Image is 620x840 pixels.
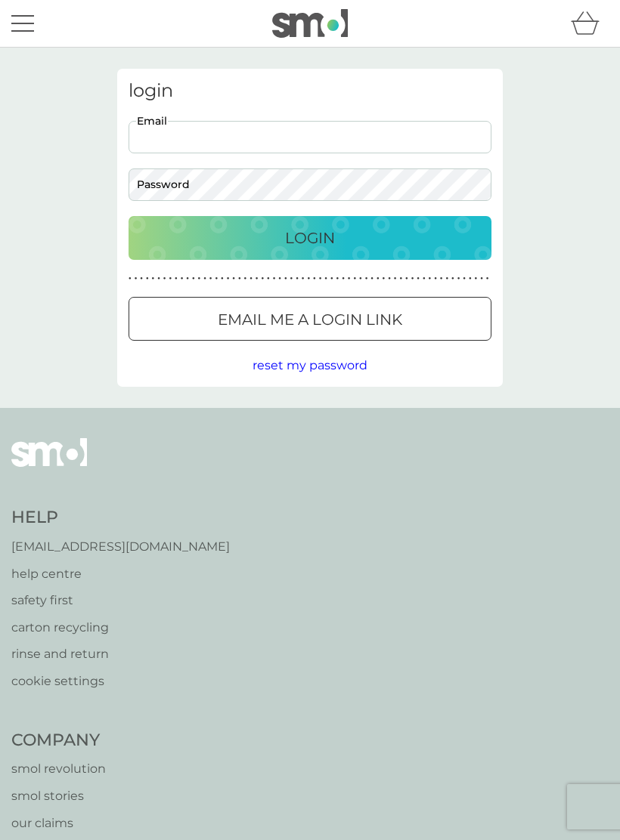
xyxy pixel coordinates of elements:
[469,275,472,283] p: ●
[11,644,230,664] a: rinse and return
[417,275,420,283] p: ●
[253,358,367,372] span: reset my password
[129,80,491,102] h3: login
[307,275,310,283] p: ●
[129,216,491,260] button: Login
[192,275,195,283] p: ●
[370,275,374,283] p: ●
[11,564,230,584] a: help centre
[285,226,335,250] p: Login
[129,297,491,341] button: Email me a login link
[290,275,293,283] p: ●
[11,759,173,779] a: smol revolution
[11,438,87,489] img: smol
[273,275,276,283] p: ●
[11,591,230,610] a: safety first
[278,275,281,283] p: ●
[365,275,368,283] p: ●
[463,275,466,283] p: ●
[129,275,132,283] p: ●
[429,275,432,283] p: ●
[11,672,230,691] a: cookie settings
[324,275,327,283] p: ●
[342,275,345,283] p: ●
[11,9,34,38] button: menu
[445,275,448,283] p: ●
[394,275,397,283] p: ●
[475,275,478,283] p: ●
[218,307,402,332] p: Email me a login link
[11,618,230,638] a: carton recycling
[169,275,172,283] p: ●
[256,275,259,283] p: ●
[227,275,230,283] p: ●
[319,275,322,283] p: ●
[457,275,460,283] p: ●
[232,275,235,283] p: ●
[146,275,149,283] p: ●
[11,786,173,806] a: smol stories
[135,275,138,283] p: ●
[203,275,206,283] p: ●
[253,356,367,375] button: reset my password
[296,275,299,283] p: ●
[302,275,305,283] p: ●
[486,275,489,283] p: ●
[198,275,201,283] p: ●
[383,275,386,283] p: ●
[405,275,408,283] p: ●
[215,275,218,283] p: ●
[434,275,437,283] p: ●
[11,537,230,557] a: [EMAIL_ADDRESS][DOMAIN_NAME]
[480,275,483,283] p: ●
[238,275,241,283] p: ●
[244,275,247,283] p: ●
[411,275,414,283] p: ●
[186,275,189,283] p: ●
[11,729,173,752] h4: Company
[250,275,253,283] p: ●
[267,275,270,283] p: ●
[261,275,264,283] p: ●
[399,275,402,283] p: ●
[11,506,230,530] h4: Help
[571,8,609,39] div: basket
[359,275,362,283] p: ●
[336,275,339,283] p: ●
[440,275,443,283] p: ●
[353,275,356,283] p: ●
[330,275,333,283] p: ●
[348,275,351,283] p: ●
[11,814,173,833] a: our claims
[152,275,155,283] p: ●
[221,275,224,283] p: ●
[175,275,178,283] p: ●
[157,275,160,283] p: ●
[272,9,348,38] img: smol
[451,275,454,283] p: ●
[181,275,184,283] p: ●
[140,275,143,283] p: ●
[163,275,166,283] p: ●
[313,275,316,283] p: ●
[377,275,380,283] p: ●
[209,275,212,283] p: ●
[284,275,287,283] p: ●
[388,275,391,283] p: ●
[423,275,426,283] p: ●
